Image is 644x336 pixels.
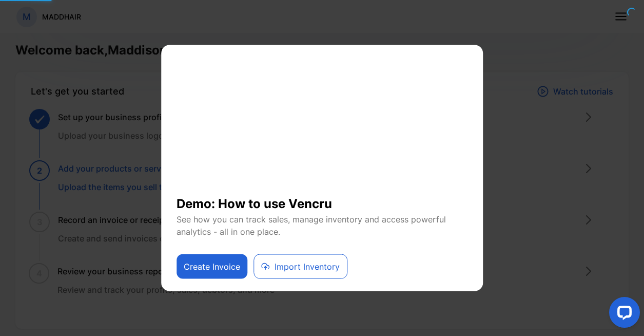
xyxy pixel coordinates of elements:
iframe: YouTube video player [177,58,468,186]
button: Create Invoice [177,254,247,279]
h1: Demo: How to use Vencru [177,186,468,213]
p: See how you can track sales, manage inventory and access powerful analytics - all in one place. [177,213,468,238]
button: Import Inventory [253,254,347,279]
iframe: LiveChat chat widget [601,293,644,336]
